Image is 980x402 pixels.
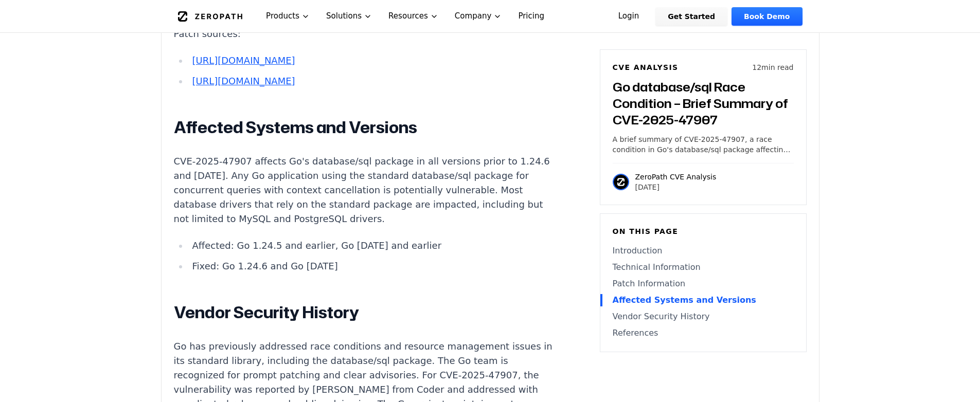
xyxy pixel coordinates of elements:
[613,79,794,128] h3: Go database/sql Race Condition – Brief Summary of CVE-2025-47907
[635,182,717,192] p: [DATE]
[635,172,717,182] p: ZeroPath CVE Analysis
[613,226,794,236] h6: On this page
[655,7,727,26] a: Get Started
[188,259,557,273] li: Fixed: Go 1.24.6 and Go [DATE]
[613,327,794,339] a: References
[613,245,794,257] a: Introduction
[613,134,794,155] p: A brief summary of CVE-2025-47907, a race condition in Go's database/sql package affecting query ...
[174,302,557,323] h2: Vendor Security History
[192,76,295,86] a: [URL][DOMAIN_NAME]
[174,117,557,138] h2: Affected Systems and Versions
[613,310,794,323] a: Vendor Security History
[613,62,679,72] h6: CVE Analysis
[613,261,794,273] a: Technical Information
[606,7,652,26] a: Login
[613,278,794,290] a: Patch Information
[174,27,557,41] p: Patch sources:
[188,239,557,253] li: Affected: Go 1.24.5 and earlier, Go [DATE] and earlier
[752,62,793,72] p: 12 min read
[613,174,629,190] img: ZeroPath CVE Analysis
[174,154,557,226] p: CVE-2025-47907 affects Go's database/sql package in all versions prior to 1.24.6 and [DATE]. Any ...
[192,55,295,66] a: [URL][DOMAIN_NAME]
[613,294,794,306] a: Affected Systems and Versions
[732,7,802,26] a: Book Demo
